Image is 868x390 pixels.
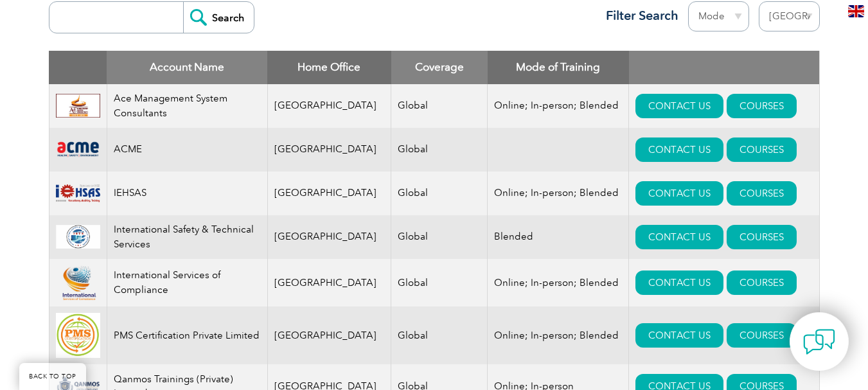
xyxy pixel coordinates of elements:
td: IEHSAS [107,172,267,215]
img: 0f03f964-e57c-ec11-8d20-002248158ec2-logo.png [56,140,100,159]
td: Online; In-person; Blended [488,259,629,307]
img: 865840a4-dc40-ee11-bdf4-000d3ae1ac14-logo.jpg [56,313,100,358]
th: Mode of Training: activate to sort column ascending [488,51,629,84]
td: Global [391,172,488,215]
td: Online; In-person; Blended [488,172,629,215]
td: Global [391,128,488,172]
a: CONTACT US [635,94,723,118]
img: 306afd3c-0a77-ee11-8179-000d3ae1ac14-logo.jpg [56,94,100,118]
td: [GEOGRAPHIC_DATA] [267,306,391,364]
input: Search [183,2,254,33]
img: d1ae17d9-8e6d-ee11-9ae6-000d3ae1a86f-logo.png [56,181,100,206]
td: International Safety & Technical Services [107,215,267,259]
img: 6b4695af-5fa9-ee11-be37-00224893a058-logo.png [56,265,100,301]
a: COURSES [727,225,797,249]
td: Global [391,259,488,307]
td: Online; In-person; Blended [488,306,629,364]
a: CONTACT US [635,181,723,206]
td: International Services of Compliance [107,259,267,307]
a: COURSES [727,270,797,295]
td: Ace Management System Consultants [107,84,267,128]
a: COURSES [727,94,797,118]
td: Global [391,84,488,128]
img: 0d58a1d0-3c89-ec11-8d20-0022481579a4-logo.png [56,225,100,249]
a: COURSES [727,137,797,162]
a: COURSES [727,181,797,206]
td: Global [391,306,488,364]
td: [GEOGRAPHIC_DATA] [267,172,391,215]
h3: Filter Search [598,8,678,24]
a: BACK TO TOP [19,363,86,390]
th: Home Office: activate to sort column ascending [267,51,391,84]
th: Coverage: activate to sort column ascending [391,51,488,84]
th: : activate to sort column ascending [629,51,819,84]
th: Account Name: activate to sort column descending [107,51,267,84]
td: PMS Certification Private Limited [107,306,267,364]
td: Blended [488,215,629,259]
a: CONTACT US [635,137,723,162]
td: ACME [107,128,267,172]
img: en [848,5,864,17]
td: Online; In-person; Blended [488,84,629,128]
a: CONTACT US [635,270,723,295]
a: CONTACT US [635,225,723,249]
a: CONTACT US [635,323,723,348]
a: COURSES [727,323,797,348]
td: [GEOGRAPHIC_DATA] [267,259,391,307]
td: Global [391,215,488,259]
td: [GEOGRAPHIC_DATA] [267,84,391,128]
td: [GEOGRAPHIC_DATA] [267,215,391,259]
td: [GEOGRAPHIC_DATA] [267,128,391,172]
img: contact-chat.png [803,326,835,358]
